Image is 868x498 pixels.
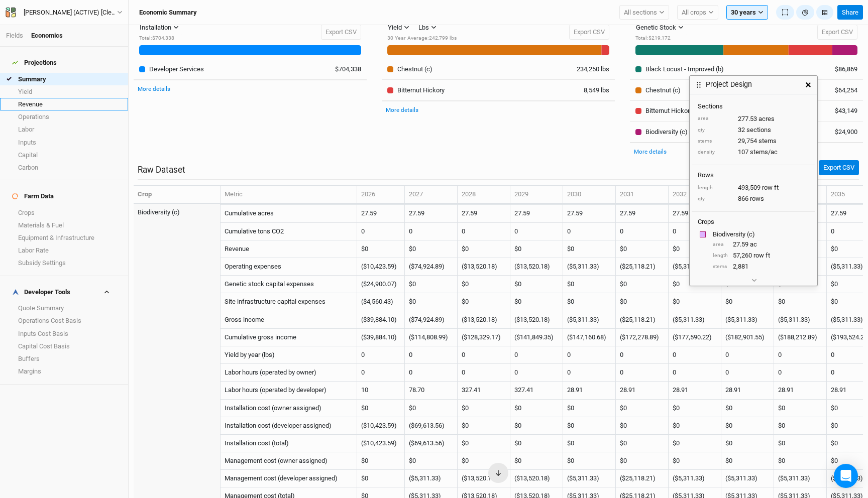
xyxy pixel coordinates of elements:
[221,329,357,346] td: Cumulative gross income
[698,127,733,134] div: qty
[774,417,827,435] td: $0
[721,452,774,470] td: $0
[563,240,616,258] td: $0
[669,276,721,293] td: $0
[139,9,197,17] h3: Economic Summary
[405,258,458,276] td: ($74,924.89)
[616,205,669,222] td: 27.59
[616,276,669,293] td: $0
[139,35,183,42] div: Total : $704,338
[458,470,510,487] td: ($13,520.18)
[510,276,563,293] td: $0
[458,223,510,240] td: 0
[563,258,616,276] td: ($5,311.33)
[721,311,774,329] td: ($5,311.33)
[357,382,405,399] td: 10
[774,329,827,346] td: ($188,212.89)
[510,417,563,435] td: $0
[458,205,510,222] td: 27.59
[6,282,122,302] h4: Developer Tools
[563,346,616,364] td: 0
[221,435,357,452] td: Installation cost (total)
[774,435,827,452] td: $0
[669,311,721,329] td: ($5,311.33)
[563,276,616,293] td: $0
[698,148,809,157] div: 107
[405,364,458,382] td: 0
[713,251,809,260] div: 57,260
[669,346,721,364] td: 0
[635,35,688,42] div: Total : $219,172
[669,400,721,417] td: $0
[12,288,70,296] div: Developer Tools
[357,364,405,382] td: 0
[405,470,458,487] td: ($5,311.33)
[405,205,458,222] td: 27.59
[357,435,405,452] td: ($10,423.59)
[6,32,23,39] a: Fields
[713,240,809,249] div: 27.59
[774,400,827,417] td: $0
[405,276,458,293] td: $0
[221,205,357,222] td: Cumulative acres
[510,435,563,452] td: $0
[405,400,458,417] td: $0
[510,205,563,222] td: 27.59
[24,8,117,18] div: [PERSON_NAME] (ACTIVE) [Cleaned up OpEx]
[698,102,809,110] h4: Sections
[563,417,616,435] td: $0
[837,5,863,20] button: Share
[221,417,357,435] td: Installation cost (developer assigned)
[774,382,827,399] td: 28.91
[713,230,807,239] div: Biodiversity (c)
[221,223,357,240] td: Cumulative tons CO2
[619,5,669,20] button: All sections
[698,115,733,122] div: area
[563,311,616,329] td: ($5,311.33)
[221,346,357,364] td: Yield by year (lbs)
[669,240,721,258] td: $0
[816,121,863,143] td: $24,900
[721,364,774,382] td: 0
[458,276,510,293] td: $0
[321,25,361,40] button: Export CSV
[713,252,728,260] div: length
[698,137,809,146] div: 29,754
[669,258,721,276] td: ($5,311.33)
[510,452,563,470] td: $0
[750,194,764,203] span: rows
[698,195,733,203] div: qty
[816,100,863,121] td: $43,149
[645,65,724,74] div: Black Locust - Improved (b)
[458,435,510,452] td: $0
[12,59,57,67] div: Projections
[221,400,357,417] td: Installation cost (owner assigned)
[357,400,405,417] td: $0
[405,311,458,329] td: ($74,924.89)
[405,435,458,452] td: ($69,613.56)
[221,452,357,470] td: Management cost (owner assigned)
[221,311,357,329] td: Gross income
[816,59,863,80] td: $86,869
[753,251,770,260] span: row ft
[713,263,728,271] div: stems
[405,293,458,311] td: $0
[645,86,681,95] div: Chestnut (c)
[774,364,827,382] td: 0
[631,20,688,35] button: Genetic Stock
[713,262,809,271] div: 2,881
[616,329,669,346] td: ($172,278.89)
[405,417,458,435] td: ($69,613.56)
[138,165,185,175] h2: Raw Dataset
[563,452,616,470] td: $0
[414,20,441,35] button: Lbs
[405,382,458,399] td: 78.70
[819,160,859,175] button: Export CSV
[698,194,809,203] div: 866
[563,470,616,487] td: ($5,311.33)
[698,126,809,135] div: 32
[357,311,405,329] td: ($39,884.10)
[616,346,669,364] td: 0
[563,223,616,240] td: 0
[357,258,405,276] td: ($10,423.59)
